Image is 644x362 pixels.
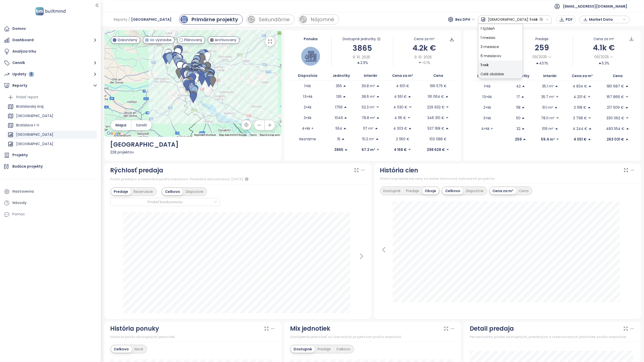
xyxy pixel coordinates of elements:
p: 78.0 m² [541,115,555,121]
div: [GEOGRAPHIC_DATA] [16,141,53,147]
div: -0.1% [418,60,431,65]
p: 42 [516,83,521,89]
th: Interiér [537,71,564,81]
p: 167 866 € [607,94,624,100]
div: 3865 [331,42,393,54]
span: caret-up [625,84,629,88]
button: Mapa [111,120,131,130]
a: Domov [3,24,98,34]
span: caret-up [536,61,539,65]
div: Bratislavský kraj [16,103,43,110]
p: 4 244 € [573,126,587,131]
div: button [582,16,627,23]
div: Celkovo [162,188,183,195]
span: caret-up [341,137,345,141]
p: 117 m² [363,126,374,131]
div: 5.3% [598,60,609,66]
span: caret-down [625,95,629,99]
span: caret-up [344,148,348,151]
p: 196 575 € [430,83,447,89]
span: caret-up [522,84,525,88]
img: Google [106,130,122,137]
div: Mix jednotiek [290,324,330,333]
th: Dispozícia [470,71,505,81]
p: 483 554 € [606,126,625,131]
a: sale [246,14,295,25]
p: 4 116 € [394,115,406,121]
img: house [305,51,316,62]
div: 1 mesiac [478,33,523,42]
span: [DEMOGRAPHIC_DATA]: [488,15,529,24]
span: caret-up [598,61,602,65]
span: caret-up [523,138,526,141]
div: [GEOGRAPHIC_DATA] [16,131,53,138]
div: [GEOGRAPHIC_DATA] [6,131,97,139]
div: Budúce projekty [12,163,43,170]
a: Návody [3,198,98,208]
span: / [128,15,130,24]
span: caret-up [521,127,525,130]
p: 35.7 m² [541,94,555,100]
div: 43.1% [536,60,548,66]
div: 4.2k € [393,42,455,54]
p: 298 628 € [427,147,445,152]
span: caret-up [587,106,591,109]
span: caret-up [555,84,558,88]
span: caret-up [408,127,412,130]
span: Bez DPH [456,16,475,23]
p: 4 201 € [574,94,586,100]
div: [GEOGRAPHIC_DATA] [6,112,97,120]
div: Počet predajov a rezervácií podľa mesiacov. Posledná aktualizácia: [DATE] [110,176,365,182]
div: Nastavenia [12,188,34,195]
p: 1049 [335,115,343,121]
p: 537 168 € [427,126,444,131]
th: Cena za m² [384,71,421,81]
span: caret-up [376,84,380,88]
button: PDF [557,15,576,24]
span: Vo výstavbe [150,37,172,43]
div: Cena [516,187,532,194]
p: 4 168 € [394,147,407,152]
span: caret-down [376,105,379,109]
button: Cenník [3,58,98,68]
button: Keyboard shortcuts [194,133,216,137]
div: Domov [12,26,26,32]
p: 4 303 € [393,126,407,131]
span: caret-down [418,61,422,64]
div: 1 rok [478,60,523,70]
div: Bratislavský kraj [6,103,97,111]
p: 39.8 m² [362,83,375,89]
div: Nájomné [311,16,334,23]
span: caret-up [344,116,347,120]
span: caret-up [625,106,629,109]
div: [GEOGRAPHIC_DATA] [16,113,53,119]
span: Satelit [136,122,147,128]
td: 3+kk [290,112,325,123]
div: 3 [29,72,34,77]
div: Bratislava I-V [6,121,97,129]
span: caret-down [626,116,629,120]
div: História ponuky [110,324,159,333]
p: 118 [516,105,520,110]
a: Projekty [3,150,98,160]
p: 106 m² [542,126,554,131]
div: História priemernej ceny za meter štvorcový vybraných projektov. [380,176,635,181]
p: 15 [337,136,340,142]
div: [GEOGRAPHIC_DATA] [6,140,97,148]
div: Pridať report [16,94,38,100]
span: Map data ©2025 Google [219,133,247,136]
button: Updaty 3 [3,69,98,79]
div: Pridať report [6,93,97,101]
span: caret-up [588,138,591,141]
span: caret-up [625,138,629,141]
td: 4+kk + [470,123,505,134]
div: Primárne projekty [192,16,238,23]
div: Celkovo [333,346,353,353]
a: Nastavenia [3,187,98,197]
span: [EMAIL_ADDRESS][DOMAIN_NAME] [563,0,627,12]
td: Neznáme [290,134,325,144]
span: caret-up [555,127,558,130]
div: 6 mesiacov [478,51,523,60]
div: Updaty [12,71,34,77]
span: caret-up [376,116,380,120]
